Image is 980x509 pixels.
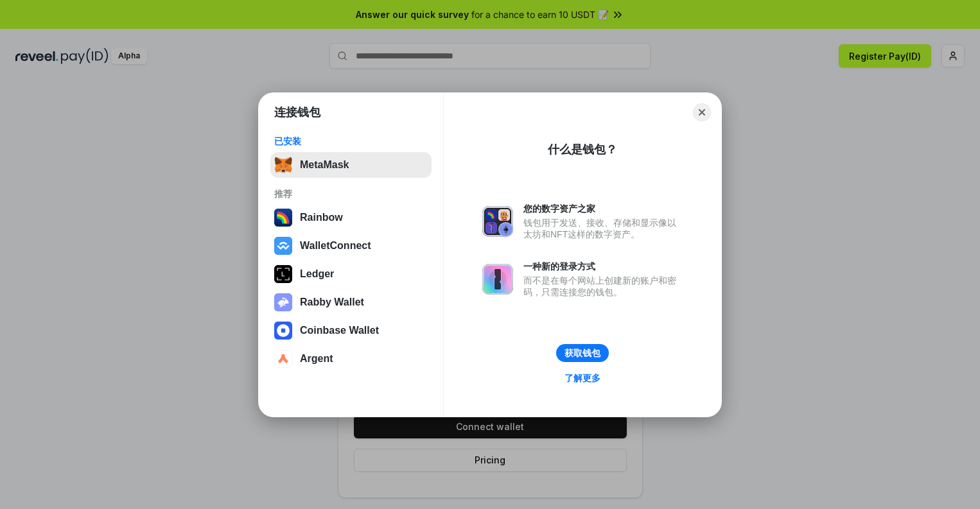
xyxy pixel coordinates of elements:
img: svg+xml,%3Csvg%20width%3D%2228%22%20height%3D%2228%22%20viewBox%3D%220%200%2028%2028%22%20fill%3D... [274,237,292,255]
img: svg+xml,%3Csvg%20xmlns%3D%22http%3A%2F%2Fwww.w3.org%2F2000%2Fsvg%22%20fill%3D%22none%22%20viewBox... [274,293,292,311]
div: Argent [300,353,333,365]
a: 了解更多 [557,370,608,386]
img: svg+xml,%3Csvg%20xmlns%3D%22http%3A%2F%2Fwww.w3.org%2F2000%2Fsvg%22%20fill%3D%22none%22%20viewBox... [482,206,513,237]
div: 已安装 [274,135,428,147]
div: 钱包用于发送、接收、存储和显示像以太坊和NFT这样的数字资产。 [523,217,683,240]
div: Coinbase Wallet [300,325,379,336]
button: Coinbase Wallet [270,318,432,343]
div: 了解更多 [564,372,600,384]
img: svg+xml,%3Csvg%20xmlns%3D%22http%3A%2F%2Fwww.w3.org%2F2000%2Fsvg%22%20fill%3D%22none%22%20viewBox... [482,264,513,295]
button: Argent [270,346,432,372]
button: 获取钱包 [556,344,609,362]
div: Rabby Wallet [300,297,364,308]
img: svg+xml,%3Csvg%20width%3D%2228%22%20height%3D%2228%22%20viewBox%3D%220%200%2028%2028%22%20fill%3D... [274,322,292,340]
div: WalletConnect [300,240,371,252]
img: svg+xml,%3Csvg%20width%3D%22120%22%20height%3D%22120%22%20viewBox%3D%220%200%20120%20120%22%20fil... [274,209,292,227]
div: MetaMask [300,159,349,171]
button: Close [693,103,711,121]
button: Rainbow [270,205,432,230]
img: svg+xml,%3Csvg%20fill%3D%22none%22%20height%3D%2233%22%20viewBox%3D%220%200%2035%2033%22%20width%... [274,156,292,174]
div: Ledger [300,268,334,280]
div: 一种新的登录方式 [523,261,683,272]
button: Rabby Wallet [270,289,432,315]
div: 而不是在每个网站上创建新的账户和密码，只需连接您的钱包。 [523,275,683,298]
div: 您的数字资产之家 [523,203,683,214]
h1: 连接钱包 [274,105,320,120]
img: svg+xml,%3Csvg%20width%3D%2228%22%20height%3D%2228%22%20viewBox%3D%220%200%2028%2028%22%20fill%3D... [274,350,292,368]
div: Rainbow [300,212,343,223]
button: Ledger [270,261,432,287]
button: WalletConnect [270,233,432,259]
div: 获取钱包 [564,347,600,359]
img: svg+xml,%3Csvg%20xmlns%3D%22http%3A%2F%2Fwww.w3.org%2F2000%2Fsvg%22%20width%3D%2228%22%20height%3... [274,265,292,283]
div: 什么是钱包？ [548,142,617,157]
button: MetaMask [270,152,432,178]
div: 推荐 [274,188,428,200]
